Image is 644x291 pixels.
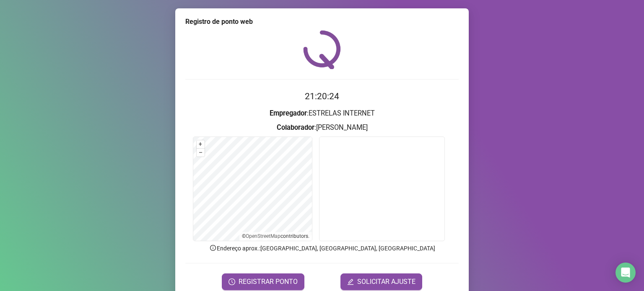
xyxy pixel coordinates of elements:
span: info-circle [209,244,217,252]
li: © contributors. [242,233,309,239]
span: REGISTRAR PONTO [239,277,298,287]
strong: Colaborador [277,124,314,131]
span: edit [347,278,354,285]
h3: : [PERSON_NAME] [185,122,459,133]
div: Registro de ponto web [185,17,459,27]
button: – [197,149,205,157]
a: OpenStreetMap [246,233,280,239]
strong: Empregador [270,109,307,117]
h3: : ESTRELAS INTERNET [185,108,459,119]
button: editSOLICITAR AJUSTE [340,273,422,290]
span: SOLICITAR AJUSTE [357,277,415,287]
button: + [197,140,205,148]
span: clock-circle [229,278,235,285]
button: REGISTRAR PONTO [222,273,304,290]
time: 21:20:24 [305,91,339,101]
div: Open Intercom Messenger [615,263,636,283]
img: QRPoint [303,30,341,69]
p: Endereço aprox. : [GEOGRAPHIC_DATA], [GEOGRAPHIC_DATA], [GEOGRAPHIC_DATA] [185,244,459,253]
